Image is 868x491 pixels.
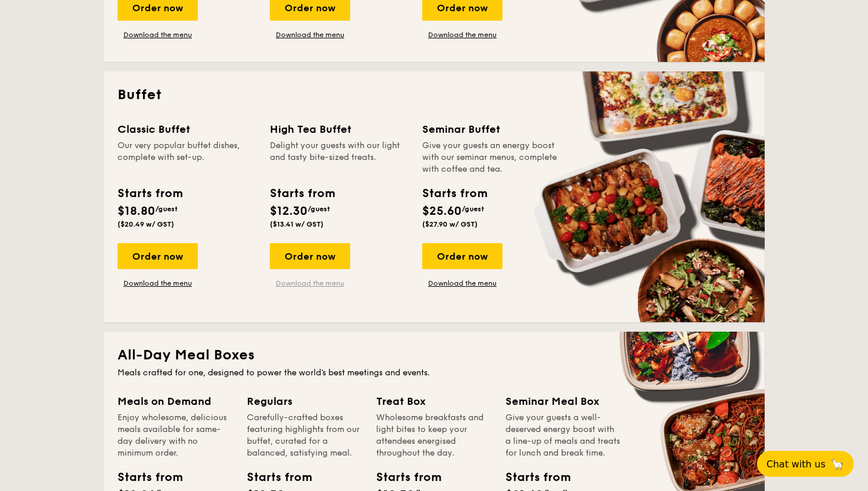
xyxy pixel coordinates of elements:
button: Chat with us🦙 [757,451,854,477]
div: Our very popular buffet dishes, complete with set-up. [118,140,256,175]
div: Starts from [505,469,559,486]
span: ($27.90 w/ GST) [422,220,478,228]
span: $25.60 [422,204,462,218]
div: Give your guests an energy boost with our seminar menus, complete with coffee and tea. [422,140,560,175]
span: /guest [155,205,178,213]
div: Starts from [118,185,182,202]
div: Order now [422,243,502,269]
div: Wholesome breakfasts and light bites to keep your attendees energised throughout the day. [376,412,491,459]
span: 🦙 [830,457,844,471]
div: Starts from [247,469,300,486]
div: Meals crafted for one, designed to power the world's best meetings and events. [118,367,750,379]
div: Regulars [247,393,362,410]
div: Classic Buffet [118,121,256,138]
div: Delight your guests with our light and tasty bite-sized treats. [270,140,408,175]
div: Treat Box [376,393,491,410]
div: Seminar Meal Box [505,393,621,410]
a: Download the menu [118,30,198,40]
div: Order now [118,243,198,269]
a: Download the menu [422,30,502,40]
span: $18.80 [118,204,155,218]
span: $12.30 [270,204,308,218]
a: Download the menu [270,30,350,40]
div: Meals on Demand [118,393,233,410]
span: /guest [308,205,330,213]
div: Starts from [422,185,487,202]
div: High Tea Buffet [270,121,408,138]
div: Starts from [270,185,334,202]
div: Seminar Buffet [422,121,560,138]
div: Order now [270,243,350,269]
div: Give your guests a well-deserved energy boost with a line-up of meals and treats for lunch and br... [505,412,621,459]
span: ($20.49 w/ GST) [118,220,174,228]
h2: All-Day Meal Boxes [118,346,750,365]
a: Download the menu [270,279,350,288]
span: ($13.41 w/ GST) [270,220,324,228]
div: Enjoy wholesome, delicious meals available for same-day delivery with no minimum order. [118,412,233,459]
div: Starts from [376,469,429,486]
div: Starts from [118,469,171,486]
span: /guest [462,205,484,213]
a: Download the menu [118,279,198,288]
h2: Buffet [118,86,750,104]
div: Carefully-crafted boxes featuring highlights from our buffet, curated for a balanced, satisfying ... [247,412,362,459]
span: Chat with us [766,459,825,470]
a: Download the menu [422,279,502,288]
